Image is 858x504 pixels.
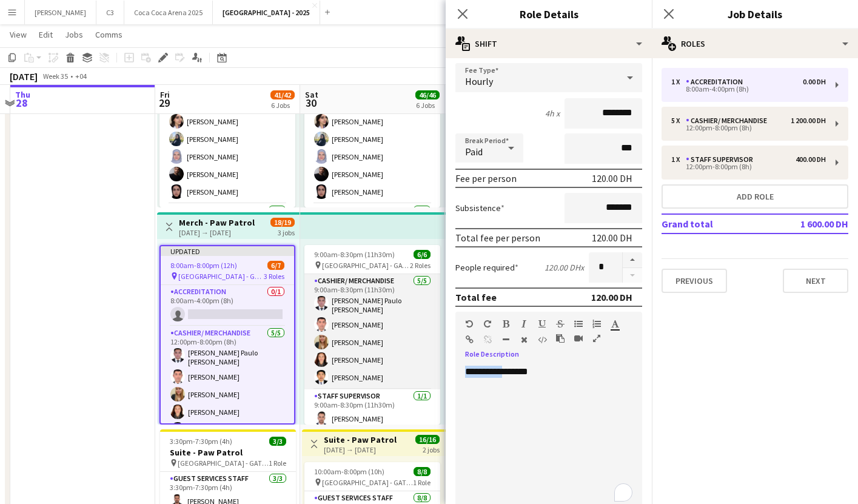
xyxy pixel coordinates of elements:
span: Edit [39,29,53,40]
a: Comms [90,27,127,42]
app-card-role: Staff Supervisor1/1 [159,204,295,245]
button: Coca Coca Arena 2025 [124,1,213,24]
div: +04 [75,72,87,81]
div: 2 jobs [423,444,440,454]
td: 1 600.00 DH [772,214,848,234]
span: 41/42 [270,90,295,99]
button: Redo [483,319,492,329]
button: Italic [520,319,528,329]
app-card-role: Guest Services Staff7/73:30pm-7:30pm (4h)[PERSON_NAME][PERSON_NAME][PERSON_NAME][PERSON_NAME][PER... [159,57,295,204]
button: [PERSON_NAME] [25,1,96,24]
div: 6 Jobs [416,101,439,110]
span: Hourly [465,75,493,87]
h3: Suite - Paw Patrol [160,447,296,458]
button: Strikethrough [556,319,565,329]
button: Ordered List [592,319,601,329]
button: Clear Formatting [520,335,528,344]
a: View [5,27,32,42]
button: Bold [501,319,510,329]
button: Horizontal Line [501,335,510,344]
div: 9:00am-8:30pm (11h30m)6/6 [GEOGRAPHIC_DATA] - GATE 72 RolesCashier/ Merchandise5/59:00am-8:30pm (... [304,245,440,425]
span: Fri [160,89,170,100]
div: 1 200.00 DH [791,116,826,125]
app-card-role: Staff Supervisor1/19:00am-8:30pm (11h30m)[PERSON_NAME] [304,389,440,431]
h3: Job Details [652,6,858,22]
div: 12:00pm-8:00pm (8h) [671,125,826,131]
button: HTML Code [538,335,546,344]
span: 18/19 [270,218,295,227]
span: Paid [465,146,483,158]
button: Next [783,269,848,293]
span: 29 [158,96,170,110]
app-card-role: Guest Services Staff7/710:00am-8:00pm (10h)[PERSON_NAME][PERSON_NAME][PERSON_NAME][PERSON_NAME][P... [304,57,440,204]
app-card-role: Staff Supervisor1/1 [304,204,440,245]
div: Accreditation [686,78,748,86]
div: [DATE] [10,70,38,82]
div: Total fee [455,291,497,303]
button: Increase [623,252,642,268]
span: 9:00am-8:30pm (11h30m) [314,250,395,259]
a: Jobs [60,27,88,42]
app-job-card: 10:00am-8:00pm (10h)8/8 [GEOGRAPHIC_DATA] - GATE 72 RolesGuest Services Staff7/710:00am-8:00pm (1... [304,28,440,207]
div: 120.00 DH x [545,262,584,273]
app-card-role: Cashier/ Merchandise5/512:00pm-8:00pm (8h)[PERSON_NAME] Paulo [PERSON_NAME][PERSON_NAME][PERSON_N... [161,326,294,442]
span: 8:00am-8:00pm (12h) [170,261,237,270]
span: [GEOGRAPHIC_DATA] - GATE 7 [322,261,410,270]
span: View [10,29,27,40]
span: 3:30pm-7:30pm (4h) [170,437,232,446]
span: 28 [13,96,30,110]
button: Undo [465,319,474,329]
h3: Role Details [446,6,652,22]
button: [GEOGRAPHIC_DATA] - 2025 [213,1,320,24]
div: Fee per person [455,172,517,184]
div: Roles [652,29,858,58]
button: Previous [662,269,727,293]
div: Staff Supervisor [686,155,758,164]
div: 12:00pm-8:00pm (8h) [671,164,826,170]
label: Subsistence [455,203,504,213]
app-job-card: Updated8:00am-8:00pm (12h)6/7 [GEOGRAPHIC_DATA] - GATE 73 RolesAccreditation0/18:00am-4:00pm (8h)... [159,245,295,425]
app-card-role: Accreditation0/18:00am-4:00pm (8h) [161,285,294,326]
span: Week 35 [40,72,70,81]
app-card-role: Cashier/ Merchandise5/59:00am-8:30pm (11h30m)[PERSON_NAME] Paulo [PERSON_NAME][PERSON_NAME][PERSO... [304,274,440,389]
div: 6 Jobs [271,101,294,110]
span: [GEOGRAPHIC_DATA] - GATE 7 [178,272,264,281]
button: Text Color [611,319,619,329]
td: Grand total [662,214,772,234]
div: Shift [446,29,652,58]
button: Add role [662,184,848,209]
span: Jobs [65,29,83,40]
button: Insert Link [465,335,474,344]
button: Unordered List [574,319,583,329]
div: 1 x [671,78,686,86]
span: 3 Roles [264,272,284,281]
span: 8/8 [414,467,431,476]
div: 5 x [671,116,686,125]
button: Underline [538,319,546,329]
button: Paste as plain text [556,334,565,343]
span: 16/16 [415,435,440,444]
span: 46/46 [415,90,440,99]
span: 6/7 [267,261,284,270]
div: 3 jobs [278,227,295,237]
span: [GEOGRAPHIC_DATA] - GATE 7 [178,459,269,468]
span: [GEOGRAPHIC_DATA] - GATE 7 [322,478,413,487]
h3: Merch - Paw Patrol [179,217,255,228]
app-job-card: 3:30pm-7:30pm (4h)8/8 [GEOGRAPHIC_DATA] - GATE 72 RolesGuest Services Staff7/73:30pm-7:30pm (4h)[... [159,28,295,207]
span: Thu [15,89,30,100]
span: 10:00am-8:00pm (10h) [314,467,384,476]
div: 120.00 DH [592,232,632,244]
div: Total fee per person [455,232,540,244]
div: [DATE] → [DATE] [179,228,255,237]
div: 4h x [545,108,560,119]
div: Cashier/ Merchandise [686,116,772,125]
div: 120.00 DH [592,172,632,184]
span: Comms [95,29,122,40]
div: 120.00 DH [591,291,632,303]
div: Updated [161,246,294,256]
button: C3 [96,1,124,24]
span: 1 Role [269,459,286,468]
span: Sat [305,89,318,100]
span: 2 Roles [410,261,431,270]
